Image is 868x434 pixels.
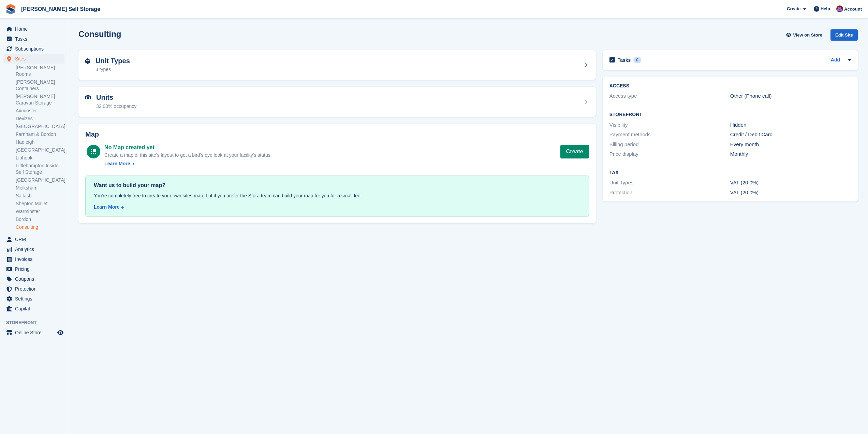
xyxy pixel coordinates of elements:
h2: Tasks [618,57,631,63]
img: Tim Brant-Coles [836,5,843,12]
a: Devizes [16,115,64,122]
div: Visibility [609,121,730,129]
span: Account [844,6,862,13]
span: Sites [15,54,56,64]
h2: Tax [609,170,851,176]
a: Hadleigh [16,139,64,145]
a: [PERSON_NAME] Caravan Storage [16,93,64,106]
a: menu [3,34,64,44]
div: 0 [633,57,641,63]
div: Learn More [94,204,119,211]
span: View on Store [793,32,822,39]
a: Unit Types 3 types [78,50,596,80]
span: Subscriptions [15,44,56,54]
span: CRM [15,235,56,244]
h2: Consulting [78,29,121,39]
h2: Units [96,94,136,101]
a: Consulting [16,224,64,230]
h2: Storefront [609,112,851,117]
div: Every month [730,141,851,149]
span: Help [821,5,830,12]
div: Edit Site [830,29,858,41]
a: Farnham & Bordon [16,131,64,138]
a: menu [3,244,64,254]
a: menu [3,254,64,264]
a: [GEOGRAPHIC_DATA] [16,123,64,130]
span: Tasks [15,34,56,44]
a: menu [3,264,64,274]
img: stora-icon-8386f47178a22dfd0bd8f6a31ec36ba5ce8667c1dd55bd0f319d3a0aa187defe.svg [5,4,16,14]
a: Learn More [104,160,271,167]
div: Other (Phone call) [730,92,851,100]
a: Liphook [16,155,64,161]
button: Create [560,145,589,158]
span: Settings [15,294,56,304]
h2: Unit Types [95,57,130,65]
span: Online Store [15,328,56,337]
span: Pricing [15,264,56,274]
span: Create [787,5,800,12]
a: [PERSON_NAME] Containers [16,79,64,92]
a: menu [3,284,64,294]
a: Saltash [16,193,64,199]
div: Access type [609,92,730,100]
a: menu [3,44,64,54]
div: Payment methods [609,131,730,139]
a: Edit Site [830,29,858,43]
a: menu [3,54,64,64]
a: menu [3,24,64,34]
a: menu [3,328,64,337]
a: menu [3,274,64,284]
div: Credit / Debit Card [730,131,851,139]
a: View on Store [785,29,825,41]
span: Coupons [15,274,56,284]
a: Preview store [56,328,64,337]
div: No Map created yet [104,143,271,152]
span: Home [15,24,56,34]
a: Axminster [16,108,64,114]
div: Price display [609,150,730,158]
span: Storefront [6,319,68,326]
a: Melksham [16,185,64,191]
a: Littlehampton Inside Self Storage [16,163,64,176]
span: Protection [15,284,56,294]
h2: Map [85,130,589,138]
div: 3 types [95,66,130,73]
span: Capital [15,304,56,313]
div: VAT (20.0%) [730,189,851,197]
div: Billing period [609,141,730,149]
h2: ACCESS [609,83,851,89]
span: Invoices [15,254,56,264]
a: menu [3,304,64,313]
a: [PERSON_NAME] Self Storage [18,3,103,15]
div: Monthly [730,150,851,158]
div: Hidden [730,121,851,129]
span: Analytics [15,244,56,254]
a: menu [3,235,64,244]
img: unit-type-icn-2b2737a686de81e16bb02015468b77c625bbabd49415b5ef34ead5e3b44a266d.svg [85,58,90,64]
a: Learn More [94,204,580,211]
a: [GEOGRAPHIC_DATA] [16,147,64,153]
img: map-icn-white-8b231986280072e83805622d3debb4903e2986e43859118e7b4002611c8ef794.svg [91,149,96,154]
div: Create a map of this site's layout to get a bird's eye look at your facility's status. [104,152,271,159]
div: VAT (20.0%) [730,179,851,187]
a: Bordon [16,216,64,223]
a: Add [831,56,840,64]
a: Warminster [16,208,64,215]
a: [PERSON_NAME] Rooms [16,65,64,78]
div: 32.00% occupancy [96,103,136,110]
a: Units 32.00% occupancy [78,87,596,117]
a: menu [3,294,64,304]
div: Want us to build your map? [94,181,580,190]
a: Shepton Mallet [16,200,64,207]
a: [GEOGRAPHIC_DATA] [16,177,64,183]
div: Learn More [104,160,130,167]
img: unit-icn-7be61d7bf1b0ce9d3e12c5938cc71ed9869f7b940bace4675aadf7bd6d80202e.svg [85,95,91,100]
div: You're completely free to create your own sites map, but if you prefer the Stora team can build y... [94,192,580,199]
div: Unit Types [609,179,730,187]
div: Protection [609,189,730,197]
